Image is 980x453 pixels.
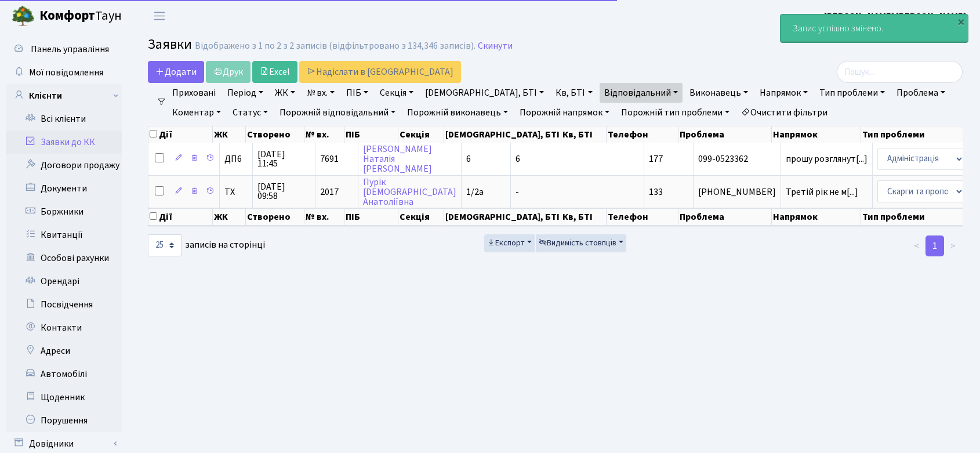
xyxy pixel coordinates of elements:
[539,237,616,249] span: Видимість стовпців
[320,186,339,198] span: 2017
[607,208,678,226] th: Телефон
[536,234,626,252] button: Видимість стовпців
[6,386,122,409] a: Щоденник
[257,182,310,201] span: [DATE] 09:58
[302,83,339,103] a: № вх.
[6,293,122,316] a: Посвідчення
[772,208,861,226] th: Напрямок
[155,66,197,78] span: Додати
[420,83,549,103] a: [DEMOGRAPHIC_DATA], БТІ
[148,208,213,226] th: Дії
[398,208,444,226] th: Секція
[516,186,519,198] span: -
[824,10,966,23] b: [PERSON_NAME] [PERSON_NAME]
[257,150,310,168] span: [DATE] 11:45
[246,126,305,143] th: Створено
[213,126,246,143] th: ЖК
[678,208,772,226] th: Проблема
[223,83,268,103] a: Період
[649,153,663,165] span: 177
[815,83,890,103] a: Тип проблеми
[6,247,122,270] a: Особові рахунки
[6,409,122,432] a: Порушення
[772,126,861,143] th: Напрямок
[551,83,597,103] a: Кв, БТІ
[145,6,174,26] button: Переключити навігацію
[6,131,122,154] a: Заявки до КК
[736,103,832,122] a: Очистити фільтри
[344,126,398,143] th: ПІБ
[649,186,663,198] span: 133
[515,103,614,122] a: Порожній напрямок
[6,270,122,293] a: Орендарі
[685,83,753,103] a: Виконавець
[561,126,607,143] th: Кв, БТІ
[824,9,966,23] a: [PERSON_NAME] [PERSON_NAME]
[246,208,305,226] th: Створено
[224,187,248,197] span: ТХ
[168,103,226,122] a: Коментар
[6,316,122,339] a: Контакти
[363,176,456,208] a: Пурік[DEMOGRAPHIC_DATA]Анатоліївна
[168,83,220,103] a: Приховані
[698,154,776,164] span: 099-0523362
[786,186,858,198] span: Третій рік не м[...]
[786,153,868,165] span: прошу розглянут[...]
[148,234,265,256] label: записів на сторінці
[6,200,122,223] a: Боржники
[344,208,398,226] th: ПІБ
[6,84,122,107] a: Клієнти
[755,83,812,103] a: Напрямок
[600,83,683,103] a: Відповідальний
[275,103,400,122] a: Порожній відповідальний
[31,43,109,56] span: Панель управління
[29,66,103,79] span: Мої повідомлення
[516,153,520,165] span: 6
[6,339,122,363] a: Адреси
[955,16,967,27] div: ×
[607,126,678,143] th: Телефон
[39,6,122,26] span: Таун
[781,15,968,42] div: Запис успішно змінено.
[561,208,607,226] th: Кв, БТІ
[698,187,776,197] span: [PHONE_NUMBER]
[304,208,344,226] th: № вх.
[148,126,213,143] th: Дії
[837,61,963,83] input: Пошук...
[342,83,373,103] a: ПІБ
[363,143,432,175] a: [PERSON_NAME]Наталія[PERSON_NAME]
[6,223,122,247] a: Квитанції
[304,126,344,143] th: № вх.
[224,154,248,164] span: ДП6
[6,61,122,84] a: Мої повідомлення
[148,61,204,83] a: Додати
[148,234,182,256] select: записів на сторінці
[252,61,297,83] a: Excel
[195,41,476,52] div: Відображено з 1 по 2 з 2 записів (відфільтровано з 134,346 записів).
[320,153,339,165] span: 7691
[6,177,122,200] a: Документи
[213,208,246,226] th: ЖК
[616,103,734,122] a: Порожній тип проблеми
[148,34,192,55] span: Заявки
[39,6,95,25] b: Комфорт
[925,235,944,256] a: 1
[444,126,561,143] th: [DEMOGRAPHIC_DATA], БТІ
[6,38,122,61] a: Панель управління
[487,237,525,249] span: Експорт
[444,208,561,226] th: [DEMOGRAPHIC_DATA], БТІ
[861,126,963,143] th: Тип проблеми
[6,154,122,177] a: Договори продажу
[270,83,300,103] a: ЖК
[12,5,35,28] img: logo.png
[466,153,471,165] span: 6
[6,107,122,131] a: Всі клієнти
[892,83,950,103] a: Проблема
[398,126,444,143] th: Секція
[402,103,513,122] a: Порожній виконавець
[478,41,513,52] a: Скинути
[375,83,418,103] a: Секція
[6,363,122,386] a: Автомобілі
[466,186,484,198] span: 1/2а
[678,126,772,143] th: Проблема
